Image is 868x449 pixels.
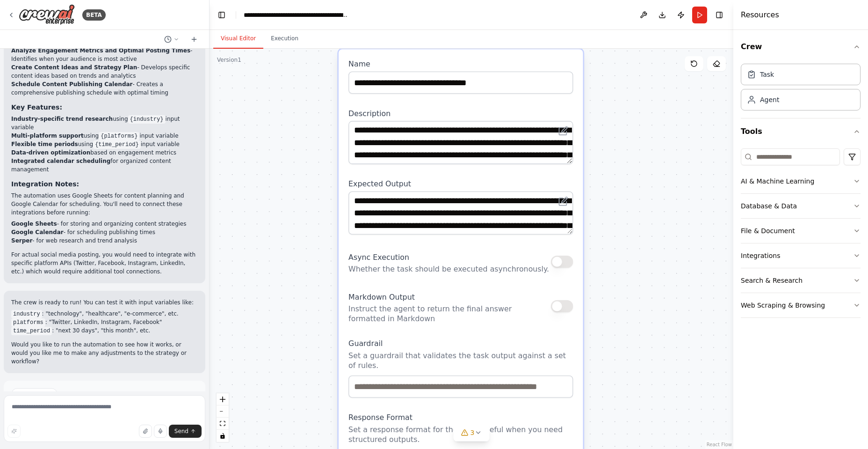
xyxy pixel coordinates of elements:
[11,327,52,335] code: time_period
[760,70,774,79] div: Task
[11,80,198,97] li: - Creates a comprehensive publishing schedule with optimal timing
[760,95,779,104] div: Agent
[11,116,113,122] strong: Industry-specific trend research
[11,149,90,156] strong: Data-driven optimization
[348,339,573,348] label: Guardrail
[217,418,229,430] button: fit view
[348,109,573,118] label: Description
[217,393,229,405] button: zoom in
[11,310,42,318] code: industry
[741,219,861,243] button: File & Document
[470,428,475,437] span: 3
[11,326,198,335] li: : "next 30 days", "this month", etc.
[741,301,825,310] div: Web Scraping & Browsing
[11,140,198,148] li: using input variable
[741,201,797,211] div: Database & Data
[11,298,198,307] p: The crew is ready to run! You can test it with input variables like:
[217,393,229,442] div: React Flow controls
[11,47,190,54] strong: Analyze Engagement Metrics and Optimal Posting Times
[11,157,198,174] li: for organized content management
[11,237,32,244] strong: Serper
[215,8,228,22] button: Hide left sidebar
[11,64,137,71] strong: Create Content Ideas and Strategy Plan
[741,268,861,293] button: Search & Research
[217,56,241,64] div: Version 1
[713,8,726,22] button: Hide right sidebar
[174,427,188,435] span: Send
[741,251,780,260] div: Integrations
[11,228,198,236] li: - for scheduling publishing times
[741,145,861,325] div: Tools
[187,34,202,45] button: Start a new chat
[217,405,229,418] button: zoom out
[741,9,779,21] h4: Resources
[741,293,861,317] button: Web Scraping & Browsing
[99,132,139,140] code: {platforms}
[11,229,64,236] strong: Google Calendar
[741,118,861,145] button: Tools
[348,179,573,189] label: Expected Output
[741,177,814,186] div: AI & Machine Learning
[11,221,57,227] strong: Google Sheets
[741,194,861,218] button: Database & Data
[348,351,573,370] p: Set a guardrail that validates the task output against a set of rules.
[741,276,803,285] div: Search & Research
[11,318,198,326] li: : "Twitter, LinkedIn, Instagram, Facebook"
[741,226,795,236] div: File & Document
[139,425,152,438] button: Upload files
[348,253,409,262] span: Async Execution
[11,148,198,157] li: based on engagement metrics
[93,140,141,149] code: {time_period}
[244,10,349,20] nav: breadcrumb
[11,340,198,366] p: Would you like to run the automation to see how it works, or would you like me to make any adjust...
[11,81,133,88] strong: Schedule Content Publishing Calendar
[11,309,198,318] li: : "technology", "healthcare", "e-commerce", etc.
[217,430,229,442] button: toggle interactivity
[213,29,263,49] button: Visual Editor
[11,250,198,276] p: For actual social media posting, you would need to integrate with specific platform APIs (Twitter...
[348,304,551,324] p: Instruct the agent to return the final answer formatted in Markdown
[11,141,78,147] strong: Flexible time periods
[741,169,861,193] button: AI & Machine Learning
[11,158,110,164] strong: Integrated calendar scheduling
[11,63,198,80] li: - Develops specific content ideas based on trends and analytics
[11,132,198,140] li: using input variable
[11,115,198,132] li: using input variable
[154,425,167,438] button: Click to speak your automation idea
[348,425,573,445] p: Set a response format for the task. Useful when you need structured outputs.
[741,60,861,118] div: Crew
[11,191,198,217] p: The automation uses Google Sheets for content planning and Google Calendar for scheduling. You'll...
[11,103,62,111] strong: Key Features:
[11,220,198,228] li: - for storing and organizing content strategies
[173,390,198,399] button: Dismiss
[22,390,53,398] span: Suggestion
[741,34,861,60] button: Crew
[11,236,198,245] li: - for web research and trend analysis
[11,318,45,327] code: platforms
[707,442,732,447] a: React Flow attribution
[82,9,106,21] div: BETA
[19,4,75,25] img: Logo
[454,424,490,442] button: 3
[11,132,84,139] strong: Multi-platform support
[348,59,573,69] label: Name
[7,425,21,438] button: Improve this prompt
[11,180,79,188] strong: Integration Notes:
[556,194,571,209] button: Open in editor
[556,124,571,139] button: Open in editor
[348,412,573,422] label: Response Format
[348,293,415,301] span: Markdown Output
[263,29,306,49] button: Execution
[741,243,861,268] button: Integrations
[169,425,202,438] button: Send
[128,115,166,124] code: {industry}
[160,34,183,45] button: Switch to previous chat
[11,46,198,63] li: - Identifies when your audience is most active
[348,264,549,274] p: Whether the task should be executed asynchronously.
